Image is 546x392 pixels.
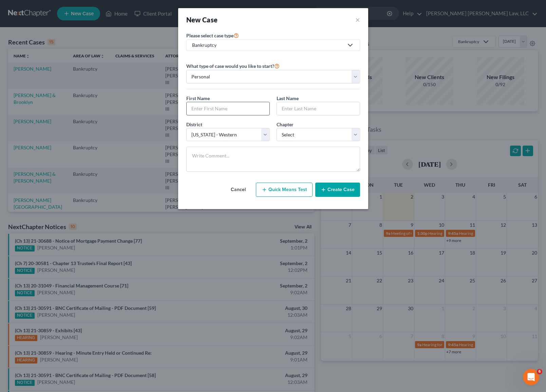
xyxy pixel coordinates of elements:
span: First Name [186,95,210,101]
span: District [186,122,202,127]
strong: New Case [186,16,218,24]
button: Cancel [223,183,253,197]
input: Enter First Name [187,102,269,115]
iframe: Intercom live chat [523,369,539,385]
button: × [355,15,360,24]
span: Last Name [277,95,299,101]
span: Chapter [277,122,294,127]
span: Please select case type [186,33,233,38]
button: Create Case [315,183,360,197]
input: Enter Last Name [277,102,360,115]
div: Bankruptcy [192,42,343,49]
span: 6 [537,369,542,374]
button: Quick Means Test [256,183,313,197]
label: What type of case would you like to start? [186,62,280,70]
